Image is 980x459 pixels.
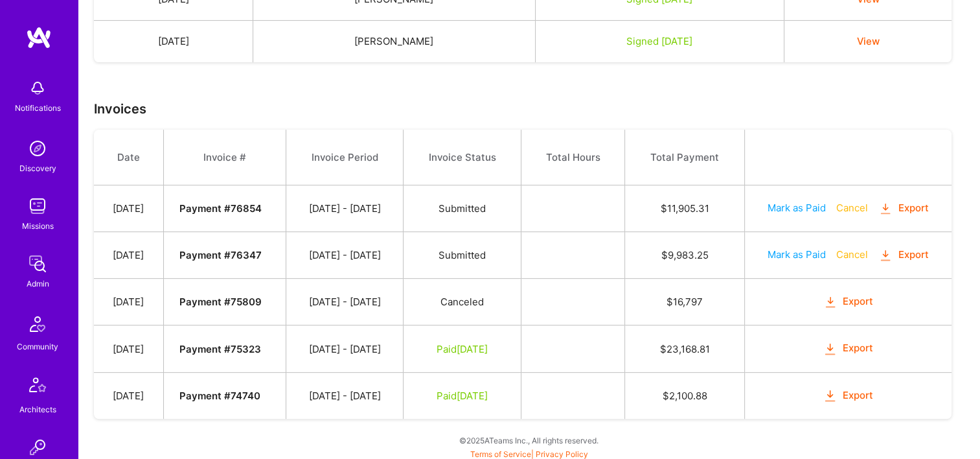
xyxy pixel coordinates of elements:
td: $ 2,100.88 [625,372,744,419]
td: [DATE] [94,372,163,419]
img: admin teamwork [25,251,51,277]
td: [DATE] - [DATE] [286,325,404,372]
strong: Payment # 76347 [179,249,262,261]
td: [DATE] - [DATE] [286,232,404,279]
td: [DATE] [94,21,253,63]
i: icon OrangeDownload [878,202,893,217]
div: Discovery [19,161,56,175]
div: Signed [DATE] [551,34,768,48]
span: Canceled [440,296,484,308]
span: Submitted [439,202,486,215]
td: [DATE] [94,325,163,372]
td: [DATE] [94,185,163,232]
div: Architects [19,403,56,416]
th: Invoice # [163,130,286,185]
div: Admin [27,277,49,290]
img: bell [25,75,51,101]
img: teamwork [25,193,51,219]
i: icon OrangeDownload [823,295,838,310]
img: discovery [25,135,51,161]
span: Submitted [439,249,486,261]
div: Missions [22,219,54,233]
img: Architects [22,371,53,403]
div: Community [17,340,58,353]
span: Paid [DATE] [437,390,488,402]
strong: Payment # 76854 [179,202,262,215]
strong: Payment # 75323 [179,343,261,355]
button: Cancel [836,201,868,215]
td: [PERSON_NAME] [253,21,535,63]
th: Invoice Period [286,130,404,185]
td: $ 16,797 [625,279,744,325]
th: Date [94,130,163,185]
button: Export [823,341,873,356]
strong: Payment # 74740 [179,390,260,402]
th: Total Payment [625,130,744,185]
th: Total Hours [521,130,624,185]
span: | [470,449,588,459]
td: [DATE] - [DATE] [286,185,404,232]
td: [DATE] - [DATE] [286,279,404,325]
h3: Invoices [94,101,964,117]
div: Notifications [15,101,61,115]
span: Paid [DATE] [437,343,488,355]
td: $ 9,983.25 [625,232,744,279]
button: Export [878,248,929,263]
td: $ 23,168.81 [625,325,744,372]
i: icon OrangeDownload [878,248,893,263]
button: Export [823,294,873,309]
i: icon OrangeDownload [823,388,838,403]
td: [DATE] [94,279,163,325]
button: Export [878,201,929,216]
i: icon OrangeDownload [823,342,838,357]
button: Mark as Paid [768,248,826,261]
th: Invoice Status [404,130,521,185]
button: View [856,34,879,48]
strong: Payment # 75809 [179,296,262,308]
td: $ 11,905.31 [625,185,744,232]
a: Terms of Service [470,449,531,459]
img: Community [22,309,53,340]
div: © 2025 ATeams Inc., All rights reserved. [78,424,980,456]
a: Privacy Policy [536,449,588,459]
button: Cancel [836,248,868,261]
button: Mark as Paid [768,201,826,215]
td: [DATE] - [DATE] [286,372,404,419]
button: Export [823,388,873,403]
img: logo [26,26,52,49]
td: [DATE] [94,232,163,279]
